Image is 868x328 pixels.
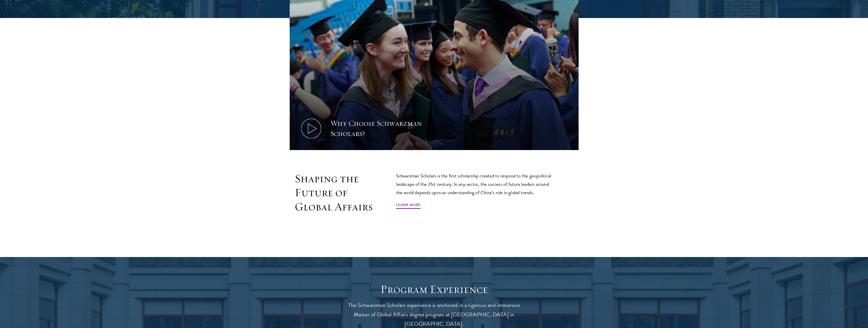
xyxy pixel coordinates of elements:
[396,172,556,197] p: Schwarzman Scholars is the first scholarship created to respond to the geopolitical landscape of ...
[396,202,421,210] a: Learn More
[330,118,424,139] div: Why Choose Schwarzman Scholars?
[295,172,373,214] h2: Shaping the Future of Global Affairs
[343,282,525,297] h1: Program Experience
